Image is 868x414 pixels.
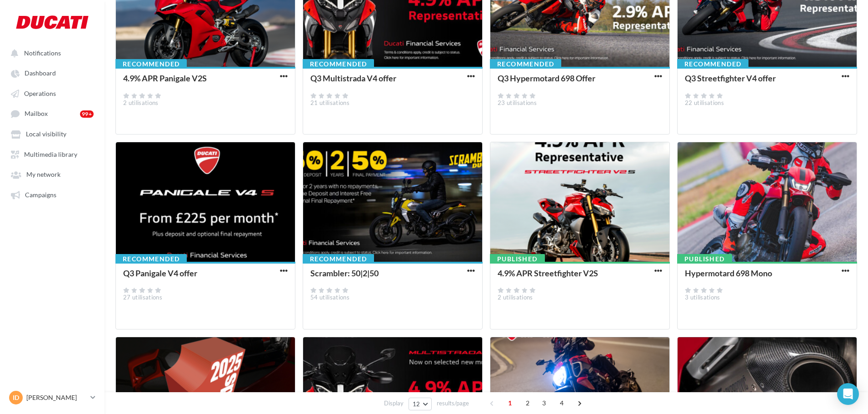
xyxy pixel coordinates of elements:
button: 12 [409,398,432,410]
span: Multimedia library [24,150,77,158]
span: 2 [520,396,535,410]
div: 4.9% APR Streetfighter V2S [498,268,598,278]
a: Campaigns [5,186,99,203]
span: 54 utilisations [310,294,349,301]
div: Recommended [115,254,187,264]
a: My network [5,166,99,182]
span: Display [384,399,404,408]
div: Published [677,254,732,264]
span: Notifications [24,49,61,57]
span: Dashboard [25,70,56,77]
a: ID [PERSON_NAME] [7,389,97,406]
span: 23 utilisations [498,99,537,106]
div: Open Intercom Messenger [837,383,859,405]
span: 12 [413,400,420,408]
span: 21 utilisations [310,99,349,106]
span: 3 [537,396,551,410]
span: 2 utilisations [123,99,159,106]
p: [PERSON_NAME] [26,393,87,402]
span: 27 utilisations [123,294,162,301]
div: Q3 Streetfighter V4 offer [685,73,776,83]
span: Campaigns [25,191,56,199]
div: Recommended [303,254,374,264]
div: 4.9% APR Panigale V2S [123,73,207,83]
span: Operations [24,90,56,97]
div: Recommended [303,59,374,69]
span: ID [13,393,19,402]
div: 99+ [80,110,94,118]
div: Recommended [677,59,748,69]
div: Q3 Panigale V4 offer [123,268,197,278]
div: Recommended [115,59,187,69]
div: Scrambler: 50|2|50 [310,268,379,278]
div: Published [490,254,545,264]
span: 1 [503,396,517,410]
a: Operations [5,85,99,101]
button: Notifications [5,45,95,61]
span: Mailbox [25,110,48,118]
div: Q3 Multistrada V4 offer [310,73,396,83]
span: 3 utilisations [685,294,720,301]
span: 2 utilisations [498,294,533,301]
span: 22 utilisations [685,99,724,106]
span: Local visibility [26,130,66,138]
div: Recommended [490,59,561,69]
a: Dashboard [5,65,99,81]
span: results/page [437,399,469,408]
a: Multimedia library [5,146,99,162]
div: Hypermotard 698 Mono [685,268,772,278]
span: My network [26,171,60,179]
div: Q3 Hypermotard 698 Offer [498,73,595,83]
a: Mailbox 99+ [5,105,99,122]
a: Local visibility [5,125,99,142]
span: 4 [554,396,569,410]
